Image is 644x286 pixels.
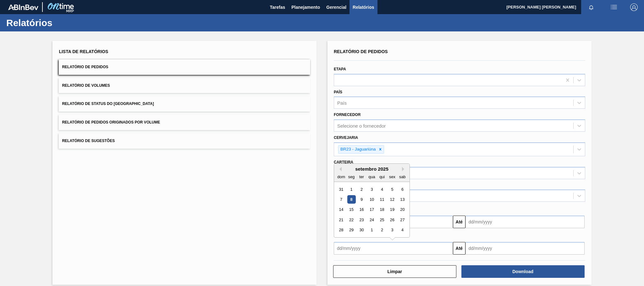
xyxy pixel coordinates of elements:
[367,206,376,214] div: Choose quarta-feira, 17 de setembro de 2025
[388,185,396,194] div: Choose sexta-feira, 5 de setembro de 2025
[388,173,396,181] div: sex
[357,216,366,224] div: Choose terça-feira, 23 de setembro de 2025
[402,167,406,171] button: Next Month
[59,78,310,93] button: Relatório de Volumes
[333,265,456,278] button: Limpar
[367,226,376,234] div: Choose quarta-feira, 1 de outubro de 2025
[367,173,376,181] div: qua
[59,49,108,54] span: Lista de Relatórios
[62,139,115,143] span: Relatório de Sugestões
[388,216,396,224] div: Choose sexta-feira, 26 de setembro de 2025
[62,120,160,124] span: Relatório de Pedidos Originados por Volume
[378,173,386,181] div: qui
[347,173,356,181] div: seg
[8,4,38,10] img: TNhmsLtSVTkK8tSr43FrP2fwEKptu5GPRR3wAAAABJRU5ErkJggg==
[398,226,407,234] div: Choose sábado, 4 de outubro de 2025
[630,3,638,11] img: Logout
[62,102,154,106] span: Relatório de Status do [GEOGRAPHIC_DATA]
[398,173,407,181] div: sab
[465,216,585,228] input: dd/mm/yyyy
[378,226,386,234] div: Choose quinta-feira, 2 de outubro de 2025
[334,49,388,54] span: Relatório de Pedidos
[453,216,465,228] button: Até
[334,90,342,94] label: País
[326,3,346,11] span: Gerencial
[59,59,310,75] button: Relatório de Pedidos
[461,265,585,278] button: Download
[337,123,386,129] div: Selecione o fornecedor
[581,3,601,12] button: Notificações
[270,3,285,11] span: Tarefas
[336,184,407,235] div: month 2025-09
[357,173,366,181] div: ter
[337,206,345,214] div: Choose domingo, 14 de setembro de 2025
[367,185,376,194] div: Choose quarta-feira, 3 de setembro de 2025
[367,216,376,224] div: Choose quarta-feira, 24 de setembro de 2025
[453,242,465,255] button: Até
[357,185,366,194] div: Choose terça-feira, 2 de setembro de 2025
[337,195,345,204] div: Choose domingo, 7 de setembro de 2025
[334,242,453,255] input: dd/mm/yyyy
[334,135,358,140] label: Cervejaria
[59,115,310,130] button: Relatório de Pedidos Originados por Volume
[347,216,356,224] div: Choose segunda-feira, 22 de setembro de 2025
[378,185,386,194] div: Choose quinta-feira, 4 de setembro de 2025
[337,173,345,181] div: dom
[398,185,407,194] div: Choose sábado, 6 de setembro de 2025
[334,160,353,164] label: Carteira
[62,65,108,69] span: Relatório de Pedidos
[62,83,110,88] span: Relatório de Volumes
[337,216,345,224] div: Choose domingo, 21 de setembro de 2025
[347,195,356,204] div: Choose segunda-feira, 8 de setembro de 2025
[378,206,386,214] div: Choose quinta-feira, 18 de setembro de 2025
[337,185,345,194] div: Choose domingo, 31 de agosto de 2025
[337,100,347,106] div: País
[388,195,396,204] div: Choose sexta-feira, 12 de setembro de 2025
[378,195,386,204] div: Choose quinta-feira, 11 de setembro de 2025
[398,195,407,204] div: Choose sábado, 13 de setembro de 2025
[334,67,346,71] label: Etapa
[6,19,118,26] h1: Relatórios
[334,113,361,117] label: Fornecedor
[353,3,374,11] span: Relatórios
[398,206,407,214] div: Choose sábado, 20 de setembro de 2025
[398,216,407,224] div: Choose sábado, 27 de setembro de 2025
[347,226,356,234] div: Choose segunda-feira, 29 de setembro de 2025
[357,206,366,214] div: Choose terça-feira, 16 de setembro de 2025
[347,206,356,214] div: Choose segunda-feira, 15 de setembro de 2025
[347,185,356,194] div: Choose segunda-feira, 1 de setembro de 2025
[388,206,396,214] div: Choose sexta-feira, 19 de setembro de 2025
[337,167,342,171] button: Previous Month
[610,3,618,11] img: userActions
[388,226,396,234] div: Choose sexta-feira, 3 de outubro de 2025
[367,195,376,204] div: Choose quarta-feira, 10 de setembro de 2025
[378,216,386,224] div: Choose quinta-feira, 25 de setembro de 2025
[465,242,585,255] input: dd/mm/yyyy
[291,3,320,11] span: Planejamento
[59,133,310,149] button: Relatório de Sugestões
[59,96,310,112] button: Relatório de Status do [GEOGRAPHIC_DATA]
[334,166,410,172] div: setembro 2025
[357,195,366,204] div: Choose terça-feira, 9 de setembro de 2025
[339,146,377,153] div: BR23 - Jaguariúna
[337,226,345,234] div: Choose domingo, 28 de setembro de 2025
[357,226,366,234] div: Choose terça-feira, 30 de setembro de 2025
